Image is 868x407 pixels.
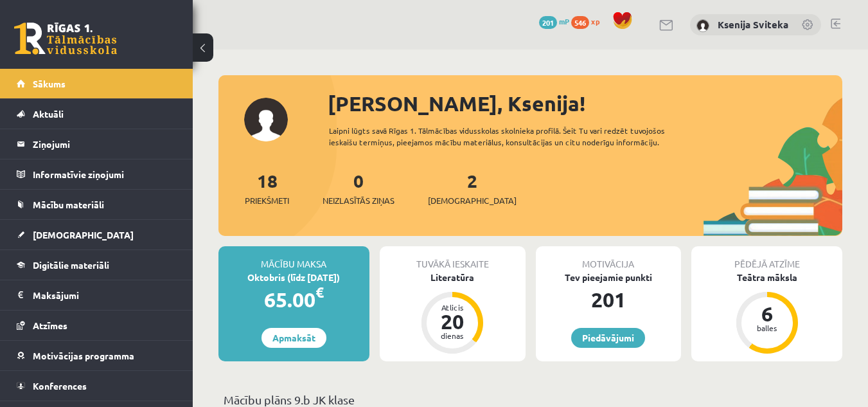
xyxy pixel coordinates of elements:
a: 2[DEMOGRAPHIC_DATA] [428,169,517,207]
a: 0Neizlasītās ziņas [323,169,394,207]
a: Sākums [17,69,177,98]
div: Oktobris (līdz [DATE]) [218,271,369,284]
a: Atzīmes [17,311,177,340]
span: Sākums [33,78,66,89]
span: Neizlasītās ziņas [323,194,394,207]
div: 20 [433,311,472,332]
div: Atlicis [433,303,472,311]
a: Ziņojumi [17,129,177,159]
a: Aktuāli [17,99,177,129]
div: Laipni lūgts savā Rīgas 1. Tālmācības vidusskolas skolnieka profilā. Šeit Tu vari redzēt tuvojošo... [329,125,704,148]
a: 18Priekšmeti [245,169,289,207]
a: 201 mP [539,16,569,26]
span: [DEMOGRAPHIC_DATA] [428,194,517,207]
span: Priekšmeti [245,194,289,207]
div: Tuvākā ieskaite [380,246,526,271]
legend: Maksājumi [33,280,177,310]
legend: Informatīvie ziņojumi [33,159,177,189]
legend: Ziņojumi [33,129,177,159]
a: Literatūra Atlicis 20 dienas [380,271,526,356]
div: Tev pieejamie punkti [536,271,682,284]
a: Informatīvie ziņojumi [17,159,177,189]
a: Digitālie materiāli [17,250,177,280]
a: 546 xp [571,16,606,26]
div: Teātra māksla [691,271,842,284]
span: Aktuāli [33,108,64,120]
span: 201 [539,16,557,29]
div: [PERSON_NAME], Ksenija! [328,88,842,119]
a: Maksājumi [17,280,177,310]
a: Ksenija Sviteka [718,18,788,31]
a: Teātra māksla 6 balles [691,271,842,356]
span: 546 [571,16,589,29]
div: 201 [536,284,682,315]
div: 65.00 [218,284,369,315]
span: Digitālie materiāli [33,259,109,271]
div: Motivācija [536,246,682,271]
div: Mācību maksa [218,246,369,271]
span: xp [591,16,599,26]
span: Atzīmes [33,320,67,331]
div: Pēdējā atzīme [691,246,842,271]
span: Konferences [33,380,87,392]
div: Literatūra [380,271,526,284]
span: Mācību materiāli [33,199,104,210]
div: dienas [433,332,472,339]
a: Apmaksāt [261,328,326,348]
span: mP [559,16,569,26]
a: [DEMOGRAPHIC_DATA] [17,220,177,249]
a: Piedāvājumi [571,328,645,348]
img: Ksenija Sviteka [696,19,709,32]
a: Mācību materiāli [17,190,177,219]
span: Motivācijas programma [33,350,134,361]
a: Konferences [17,371,177,401]
div: 6 [748,303,786,324]
span: [DEMOGRAPHIC_DATA] [33,229,134,240]
a: Rīgas 1. Tālmācības vidusskola [14,23,117,55]
a: Motivācijas programma [17,341,177,370]
span: € [315,283,324,302]
div: balles [748,324,786,332]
